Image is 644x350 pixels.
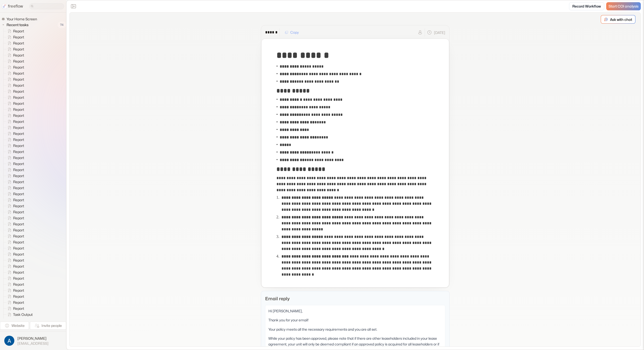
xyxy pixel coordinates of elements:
[17,341,49,346] span: [EMAIL_ADDRESS]
[8,3,23,9] p: freeflow
[4,287,26,293] a: Report
[265,295,445,302] p: Email reply
[12,101,26,106] span: Report
[282,28,302,36] button: Copy
[4,221,26,227] a: Report
[4,209,26,215] a: Report
[4,40,26,46] a: Report
[12,155,26,160] span: Report
[4,58,26,64] a: Report
[12,89,26,94] span: Report
[4,312,35,318] a: Task Output
[4,131,26,137] a: Report
[12,149,26,154] span: Report
[4,197,26,203] a: Report
[4,94,26,101] a: Report
[2,17,39,22] a: Your Home Screen
[12,173,26,178] span: Report
[12,167,26,172] span: Report
[4,251,26,257] a: Report
[12,252,26,257] span: Report
[4,46,26,52] a: Report
[4,245,26,251] a: Report
[58,22,66,28] span: 74
[4,233,26,239] a: Report
[30,322,66,330] button: Invite people
[4,293,26,299] a: Report
[4,299,26,306] a: Report
[12,300,26,305] span: Report
[4,215,26,221] a: Report
[12,191,26,196] span: Report
[12,119,26,124] span: Report
[12,95,26,100] span: Report
[12,143,26,148] span: Report
[4,149,26,155] a: Report
[4,227,26,233] a: Report
[609,4,638,9] span: Start COI analysis
[12,270,26,275] span: Report
[4,281,26,287] a: Report
[69,2,77,10] button: Close the sidebar
[4,28,26,34] a: Report
[4,179,26,185] a: Report
[4,143,26,149] a: Report
[12,222,26,227] span: Report
[12,59,26,64] span: Report
[268,308,442,314] p: Hi [PERSON_NAME],
[4,239,26,245] a: Report
[4,269,26,275] a: Report
[610,17,632,22] p: Ask with chat
[569,2,604,10] a: Record Workflow
[12,83,26,88] span: Report
[606,2,641,10] a: Start COI analysis
[4,185,26,191] a: Report
[4,101,26,107] a: Report
[6,22,30,27] span: Recent tasks
[4,82,26,88] a: Report
[4,137,26,143] a: Report
[12,185,26,190] span: Report
[12,240,26,245] span: Report
[12,47,26,52] span: Report
[4,125,26,131] a: Report
[12,282,26,287] span: Report
[12,306,26,311] span: Report
[4,88,26,94] a: Report
[434,30,445,35] p: [DATE]
[4,119,26,125] a: Report
[4,113,26,119] a: Report
[4,306,26,312] a: Report
[4,336,14,346] img: profile
[12,179,26,184] span: Report
[12,197,26,203] span: Report
[4,173,26,179] a: Report
[12,288,26,293] span: Report
[17,336,49,341] span: [PERSON_NAME]
[4,34,26,40] a: Report
[12,107,26,112] span: Report
[4,76,26,82] a: Report
[4,203,26,209] a: Report
[12,29,26,34] span: Report
[12,113,26,118] span: Report
[4,318,35,324] a: Task Output
[12,294,26,299] span: Report
[12,204,26,209] span: Report
[12,65,26,70] span: Report
[12,318,34,323] span: Task Output
[12,71,26,76] span: Report
[12,41,26,46] span: Report
[12,264,26,269] span: Report
[4,70,26,76] a: Report
[2,3,23,9] a: freeflow
[2,22,30,28] button: Recent tasks
[4,191,26,197] a: Report
[4,167,26,173] a: Report
[12,258,26,263] span: Report
[268,327,442,332] p: Your policy meets all the necessary requirements and you are all set.
[6,17,38,22] span: Your Home Screen
[12,161,26,166] span: Report
[12,53,26,58] span: Report
[4,161,26,167] a: Report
